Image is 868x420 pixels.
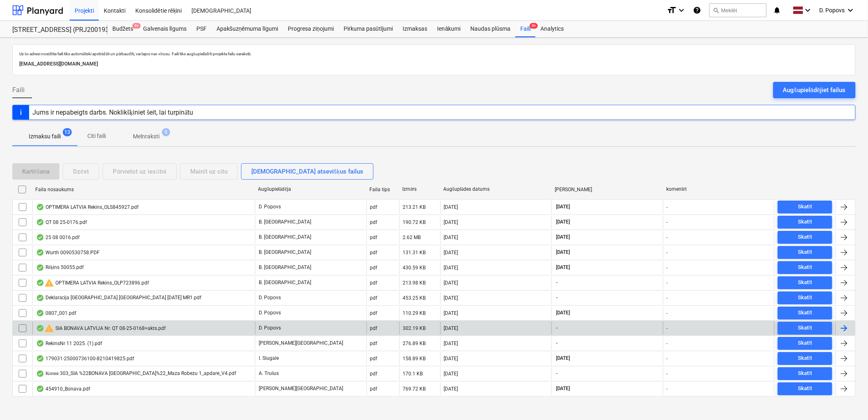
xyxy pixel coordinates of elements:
a: Ienākumi [433,21,466,37]
div: 158.89 KB [403,356,426,361]
div: - [667,219,668,225]
div: 131.31 KB [403,250,426,255]
span: 13 [63,128,72,136]
p: Uz šo adresi nosūtītie faili tiks automātiski apstrādāti un pārbaudīti, vai tajos nav vīrusu. Fai... [19,51,849,56]
button: Skatīt [778,231,832,244]
div: Augšuplādes datums [444,186,549,192]
p: D. Popovs [259,294,281,301]
div: - [667,250,668,255]
div: pdf [370,356,378,361]
div: 213.98 KB [403,280,426,286]
div: 213.21 KB [403,204,426,210]
p: [PERSON_NAME][GEOGRAPHIC_DATA] [259,385,343,392]
div: OCR pabeigts [36,340,44,347]
div: Skatīt [798,369,812,378]
a: Pirkuma pasūtījumi [339,21,398,37]
div: Копия 303_SIA %22BONAVA [GEOGRAPHIC_DATA]%22_Maza Robezu 1_apdare_V4.pdf [36,370,236,377]
div: pdf [370,265,378,271]
div: 0807_001.pdf [36,310,76,316]
a: Naudas plūsma [466,21,516,37]
div: OCR pabeigts [36,219,44,226]
p: [PERSON_NAME][GEOGRAPHIC_DATA] [259,340,343,347]
span: 9+ [132,23,141,29]
div: - [667,341,668,346]
div: [DATE] [444,371,458,377]
p: D. Popovs [259,203,281,210]
span: [DATE] [555,219,571,226]
button: Augšupielādējiet failus [773,82,856,98]
div: Analytics [535,21,569,37]
div: OCR pabeigts [36,386,44,392]
span: - [555,279,558,286]
div: pdf [370,219,378,225]
div: OCR pabeigts [36,204,44,210]
span: [DATE] [555,355,571,362]
span: [DATE] [555,264,571,271]
div: - [667,310,668,316]
div: Faila nosaukums [35,187,252,192]
a: PSF [191,21,212,37]
span: warning [44,278,54,288]
span: - [555,370,558,377]
iframe: Chat Widget [827,381,868,420]
div: [DATE] [444,219,458,225]
div: - [667,371,668,377]
div: OCR pabeigts [36,249,44,256]
span: D. Popovs [820,7,845,14]
button: Skatīt [778,337,832,350]
div: OCR pabeigts [36,280,44,286]
i: keyboard_arrow_down [677,5,686,15]
div: pdf [370,310,378,316]
div: Deklarācija [GEOGRAPHIC_DATA] [GEOGRAPHIC_DATA] [DATE] MR1.pdf [36,295,201,301]
div: 25 08 0016.pdf [36,234,80,241]
div: OCR pabeigts [36,310,44,316]
span: - [555,325,558,332]
div: Jums ir nepabeigts darbs. Noklikšķiniet šeit, lai turpinātu [32,108,194,116]
div: Skatīt [798,217,812,227]
div: Skatīt [798,202,812,212]
div: 454910_Bonava.pdf [36,386,90,392]
div: 302.19 KB [403,325,426,331]
div: 190.72 KB [403,219,426,225]
div: - [667,386,668,392]
div: - [667,204,668,210]
span: [DATE] [555,385,571,392]
span: - [555,294,558,301]
button: Skatīt [778,291,832,305]
div: [DATE] [444,341,458,346]
div: OCR pabeigts [36,325,44,332]
i: keyboard_arrow_down [803,5,813,15]
a: Apakšuzņēmuma līgumi [212,21,283,37]
i: Zināšanu pamats [693,5,701,15]
a: Galvenais līgums [138,21,191,37]
button: Skatīt [778,367,832,380]
i: keyboard_arrow_down [846,5,856,15]
div: pdf [370,341,378,346]
p: B. [GEOGRAPHIC_DATA] [259,219,311,226]
div: Izmērs [403,186,437,192]
div: 170.1 KB [403,371,423,377]
div: OPTIMERA LATVIA Rekins_OLS845927.pdf [36,204,139,210]
div: Skatīt [798,384,812,393]
div: OCR pabeigts [36,355,44,362]
div: komentēt [666,186,771,192]
a: Budžets9+ [107,21,138,37]
div: - [667,235,668,240]
p: Izmaksu faili [29,132,61,141]
div: Skatīt [798,308,812,318]
p: Citi faili [87,132,107,140]
span: [DATE] [555,309,571,316]
div: [DATE] [444,280,458,286]
div: [DATE] [444,386,458,392]
div: Augšupielādējiet failus [783,85,846,95]
div: pdf [370,250,378,255]
p: B. [GEOGRAPHIC_DATA] [259,234,311,241]
div: [DATE] [444,250,458,255]
button: [DEMOGRAPHIC_DATA] atsevišķus failus [241,163,374,180]
a: Progresa ziņojumi [283,21,339,37]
